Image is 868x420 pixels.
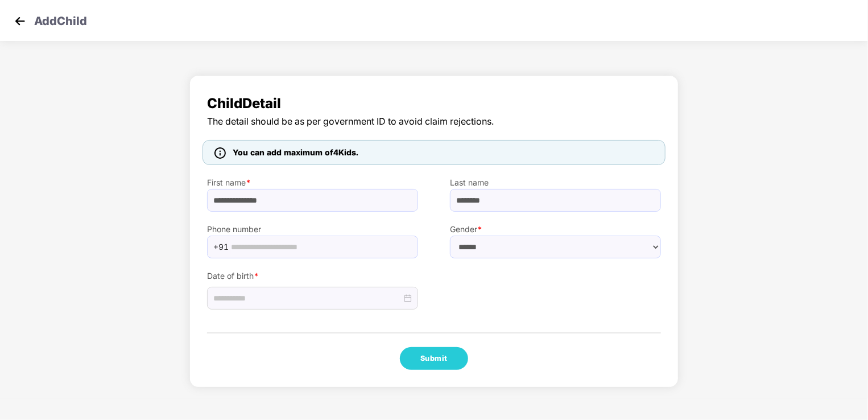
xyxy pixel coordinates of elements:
[214,147,226,159] img: icon
[450,176,661,189] label: Last name
[34,13,87,26] p: Add Child
[207,114,661,129] span: The detail should be as per government ID to avoid claim rejections.
[207,270,418,282] label: Date of birth
[233,147,358,157] span: You can add maximum of 4 Kids.
[207,176,418,189] label: First name
[213,238,229,256] span: +91
[11,13,28,30] img: svg+xml;base64,PHN2ZyB4bWxucz0iaHR0cDovL3d3dy53My5vcmcvMjAwMC9zdmciIHdpZHRoPSIzMCIgaGVpZ2h0PSIzMC...
[450,223,661,236] label: Gender
[207,223,418,236] label: Phone number
[207,93,661,114] span: Child Detail
[400,347,468,370] button: Submit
